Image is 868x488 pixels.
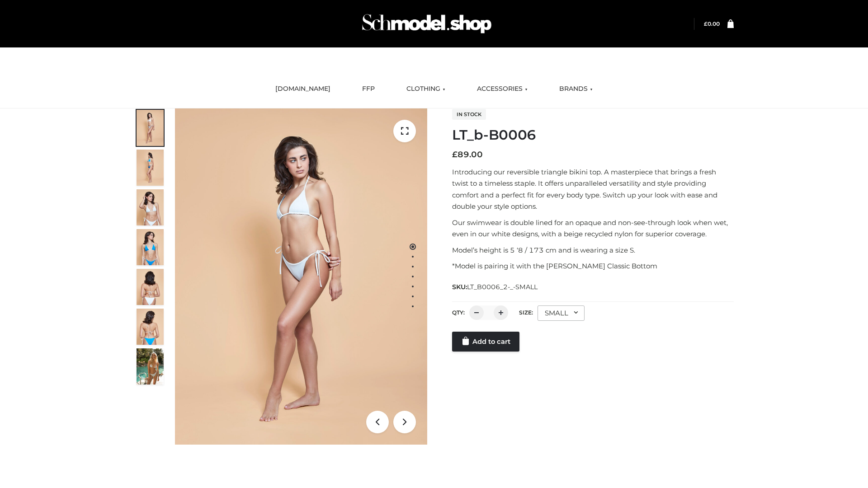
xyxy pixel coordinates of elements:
span: £ [704,20,708,27]
label: Size: [519,309,533,316]
a: Add to cart [452,332,519,352]
img: ArielClassicBikiniTop_CloudNine_AzureSky_OW114ECO_3-scaled.jpg [137,189,164,225]
img: ArielClassicBikiniTop_CloudNine_AzureSky_OW114ECO_2-scaled.jpg [137,150,164,186]
span: £ [452,150,458,160]
div: SMALL [538,305,585,321]
a: £0.00 [704,20,720,27]
img: ArielClassicBikiniTop_CloudNine_AzureSky_OW114ECO_8-scaled.jpg [137,309,164,345]
img: ArielClassicBikiniTop_CloudNine_AzureSky_OW114ECO_1 [175,108,427,445]
a: ACCESSORIES [470,79,534,99]
a: [DOMAIN_NAME] [269,79,337,99]
p: Introducing our reversible triangle bikini top. A masterpiece that brings a fresh twist to a time... [452,166,734,212]
span: In stock [452,109,486,120]
h1: LT_b-B0006 [452,127,734,143]
img: ArielClassicBikiniTop_CloudNine_AzureSky_OW114ECO_7-scaled.jpg [137,269,164,305]
p: *Model is pairing it with the [PERSON_NAME] Classic Bottom [452,260,734,272]
a: FFP [355,79,382,99]
img: ArielClassicBikiniTop_CloudNine_AzureSky_OW114ECO_1-scaled.jpg [137,110,164,146]
p: Our swimwear is double lined for an opaque and non-see-through look when wet, even in our white d... [452,217,734,240]
a: BRANDS [552,79,599,99]
img: ArielClassicBikiniTop_CloudNine_AzureSky_OW114ECO_4-scaled.jpg [137,229,164,265]
p: Model’s height is 5 ‘8 / 173 cm and is wearing a size S. [452,244,734,256]
img: Schmodel Admin 964 [359,6,495,42]
bdi: 0.00 [704,20,720,27]
a: CLOTHING [400,79,452,99]
span: SKU: [452,282,538,292]
bdi: 89.00 [452,150,483,160]
img: Arieltop_CloudNine_AzureSky2.jpg [137,348,164,385]
label: QTY: [452,309,465,316]
span: LT_B0006_2-_-SMALL [467,283,538,291]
